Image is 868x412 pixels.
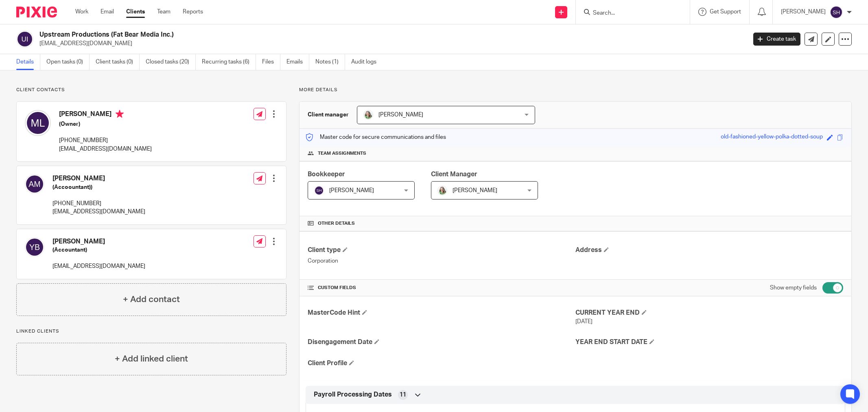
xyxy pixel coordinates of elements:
[592,10,665,17] input: Search
[575,309,843,317] h4: CURRENT YEAR END
[308,171,345,178] span: Bookkeeper
[25,110,51,136] img: svg%3E
[101,8,114,16] a: Email
[52,246,145,254] h5: (Accountant)
[16,7,57,18] img: Pixie
[770,284,817,292] label: Show empty fields
[575,319,593,324] span: [DATE]
[351,54,383,70] a: Audit logs
[575,246,843,254] h4: Address
[830,6,843,19] img: svg%3E
[437,186,447,195] img: KC%20Photo.jpg
[378,112,423,118] span: [PERSON_NAME]
[96,54,140,70] a: Client tasks (0)
[308,246,575,254] h4: Client type
[721,133,823,142] div: old-fashioned-yellow-polka-dotted-soup
[575,338,843,346] h4: YEAR END START DATE
[16,328,286,335] p: Linked clients
[306,133,446,141] p: Master code for secure communications and files
[39,31,601,39] h2: Upstream Productions (Fat Bear Media Inc.)
[52,262,145,270] p: [EMAIL_ADDRESS][DOMAIN_NAME]
[123,293,180,306] h4: + Add contact
[781,8,826,16] p: [PERSON_NAME]
[286,54,309,70] a: Emails
[308,285,575,291] h4: CUSTOM FIELDS
[753,33,800,46] a: Create task
[157,8,171,16] a: Team
[710,9,741,15] span: Get Support
[329,188,374,193] span: [PERSON_NAME]
[299,87,852,93] p: More details
[16,54,40,70] a: Details
[318,150,366,157] span: Team assignments
[59,145,152,153] p: [EMAIL_ADDRESS][DOMAIN_NAME]
[52,208,145,216] p: [EMAIL_ADDRESS][DOMAIN_NAME]
[308,338,575,346] h4: Disengagement Date
[314,186,324,195] img: svg%3E
[126,8,145,16] a: Clients
[46,54,90,70] a: Open tasks (0)
[453,188,497,193] span: [PERSON_NAME]
[363,110,373,120] img: KC%20Photo.jpg
[25,174,44,194] img: svg%3E
[308,111,349,119] h3: Client manager
[308,359,575,368] h4: Client Profile
[262,54,280,70] a: Files
[315,54,345,70] a: Notes (1)
[52,199,145,208] p: [PHONE_NUMBER]
[52,237,145,246] h4: [PERSON_NAME]
[308,309,575,317] h4: MasterCode Hint
[59,110,152,120] h4: [PERSON_NAME]
[116,110,124,118] i: Primary
[146,54,196,70] a: Closed tasks (20)
[52,174,145,183] h4: [PERSON_NAME]
[16,31,33,48] img: svg%3E
[52,183,145,191] h5: (Accoountant))
[25,237,44,257] img: svg%3E
[115,353,188,365] h4: + Add linked client
[431,171,477,178] span: Client Manager
[59,120,152,128] h5: (Owner)
[39,39,741,48] p: [EMAIL_ADDRESS][DOMAIN_NAME]
[16,87,286,93] p: Client contacts
[202,54,256,70] a: Recurring tasks (6)
[314,390,392,399] span: Payroll Processing Dates
[400,391,406,399] span: 11
[75,8,88,16] a: Work
[59,136,152,145] p: [PHONE_NUMBER]
[183,8,203,16] a: Reports
[308,257,575,265] p: Corporation
[318,220,355,227] span: Other details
